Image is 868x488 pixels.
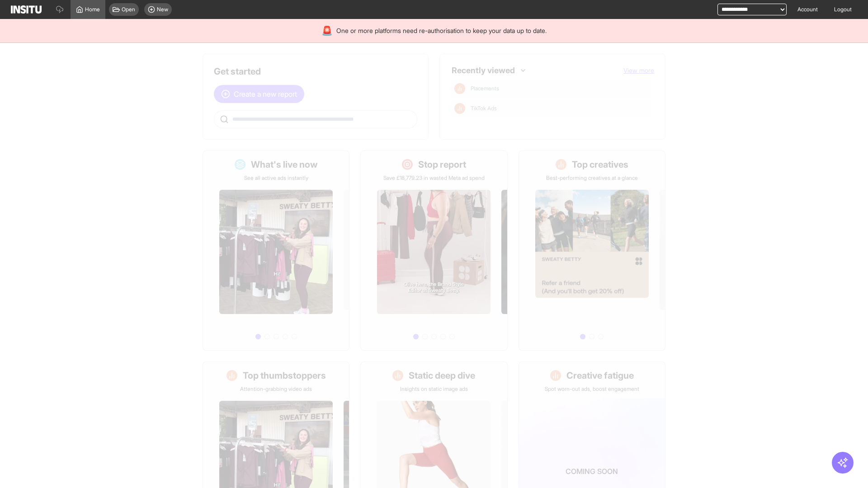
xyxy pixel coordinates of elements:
[85,6,100,13] span: Home
[11,5,42,14] img: Logo
[336,26,547,35] span: One or more platforms need re-authorisation to keep your data up to date.
[321,24,333,37] div: 🚨
[157,6,168,13] span: New
[122,6,135,13] span: Open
